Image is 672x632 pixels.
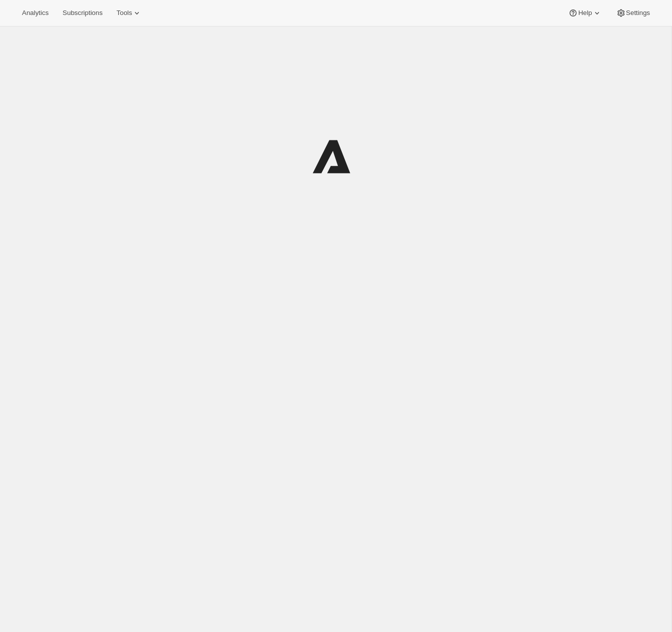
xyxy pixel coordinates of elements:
[578,9,592,17] span: Help
[16,6,54,20] button: Analytics
[562,6,608,20] button: Help
[62,9,102,17] span: Subscriptions
[56,6,108,20] button: Subscriptions
[610,6,656,20] button: Settings
[22,9,48,17] span: Analytics
[116,9,132,17] span: Tools
[626,9,650,17] span: Settings
[110,6,148,20] button: Tools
